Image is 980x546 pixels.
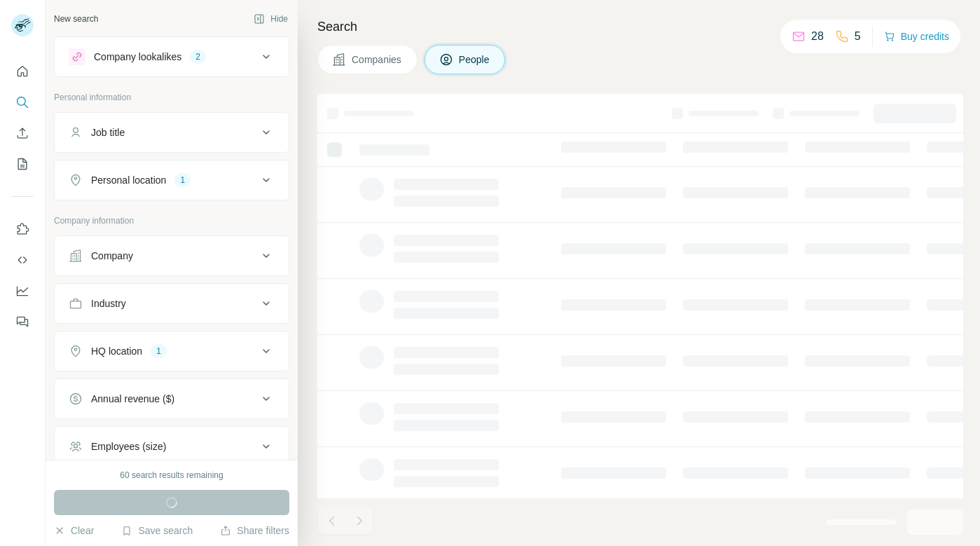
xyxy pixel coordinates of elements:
div: 1 [174,174,191,186]
button: Hide [244,8,298,29]
button: Save search [121,524,193,538]
button: Enrich CSV [11,121,34,146]
h4: Search [317,17,963,36]
button: Use Surfe API [11,247,34,273]
p: Personal information [54,91,289,104]
div: Job title [91,125,125,139]
div: Company [91,249,133,263]
div: Industry [91,296,126,310]
p: 28 [811,28,824,45]
button: Buy credits [884,27,949,46]
button: Search [11,90,34,115]
div: 2 [190,50,206,63]
button: Company lookalikes2 [55,40,289,74]
span: People [459,53,491,67]
span: Companies [352,53,403,67]
button: Industry [55,287,289,320]
button: Company [55,239,289,273]
button: HQ location1 [55,334,289,368]
button: My lists [11,151,34,177]
div: 60 search results remaining [120,469,223,482]
div: 1 [151,345,167,357]
button: Use Surfe on LinkedIn [11,217,34,242]
button: Share filters [220,524,289,538]
div: HQ location [91,344,142,358]
div: New search [54,13,98,25]
div: Annual revenue ($) [91,392,174,406]
button: Quick start [11,59,34,84]
button: Annual revenue ($) [55,382,289,416]
button: Dashboard [11,278,34,303]
p: Company information [54,214,289,227]
div: Personal location [91,173,166,187]
button: Job title [55,116,289,149]
button: Feedback [11,309,34,334]
button: Clear [54,524,94,538]
div: Company lookalikes [94,50,181,64]
p: 5 [855,28,861,45]
button: Personal location1 [55,163,289,197]
button: Employees (size) [55,430,289,463]
div: Employees (size) [91,439,166,453]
